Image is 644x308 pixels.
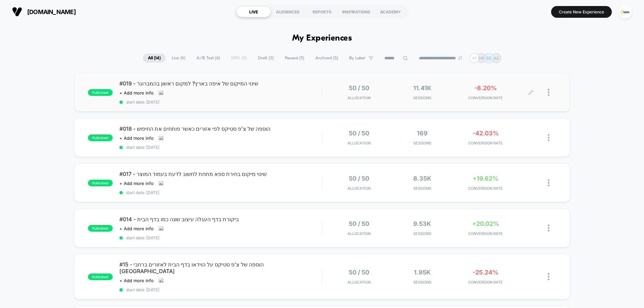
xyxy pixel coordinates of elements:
[373,6,408,17] div: ACADEMY
[119,190,322,195] span: start date: [DATE]
[119,226,154,231] span: + Add more info
[392,186,452,191] span: Sessions
[119,278,154,283] span: + Add more info
[455,280,516,285] span: CONVERSION RATE
[414,269,431,276] span: 1.95k
[473,130,499,137] span: -42.03%
[392,231,452,236] span: Sessions
[349,220,369,227] span: 50 / 50
[455,96,516,100] span: CONVERSION RATE
[548,89,549,96] img: close
[347,231,371,236] span: Allocation
[617,5,634,19] button: ppic
[119,125,322,132] span: #018 - הוספה של צ'פ סטיקס לפי אזורים כאשר פותחים את החיפוש
[413,84,431,91] span: 11.41k
[473,269,498,276] span: -25.24%
[392,96,452,100] span: Sessions
[455,186,516,191] span: CONVERSION RATE
[548,273,549,280] img: close
[417,130,428,137] span: 169
[27,8,76,15] span: [DOMAIN_NAME]
[392,280,452,285] span: Sessions
[88,273,113,280] span: published
[119,90,154,96] span: + Add more info
[12,7,22,17] img: Visually logo
[292,34,352,43] h1: My Experiences
[455,231,516,236] span: CONVERSION RATE
[413,175,431,182] span: 8.35k
[119,171,322,177] span: #017 - שינוי מיקום בחירת ספא מתחת לחשוב לדעת בעמוד המוצר
[167,54,191,63] span: Live ( 6 )
[88,134,113,141] span: published
[548,225,549,232] img: close
[143,54,166,63] span: All ( 14 )
[88,89,113,96] span: published
[119,80,322,87] span: #019 - שינוי המיקום של איפה בארץ? למקום ראשון בהמברוגר
[119,135,154,141] span: + Add more info
[349,130,369,137] span: 50 / 50
[413,220,431,227] span: 9.53k
[494,56,499,61] p: AS
[119,181,154,186] span: + Add more info
[551,6,612,18] button: Create New Experience
[469,53,479,63] div: + 1
[305,6,339,17] div: REPORTS
[347,280,371,285] span: Allocation
[119,287,322,292] span: start date: [DATE]
[349,269,369,276] span: 50 / 50
[339,6,373,17] div: INSPIRATIONS
[548,134,549,141] img: close
[347,96,371,100] span: Allocation
[347,186,371,191] span: Allocation
[192,54,225,63] span: A/B Test ( 6 )
[349,84,369,91] span: 50 / 50
[280,54,309,63] span: Paused ( 5 )
[271,6,305,17] div: AUDIENCES
[310,54,343,63] span: Archived ( 5 )
[458,56,462,60] img: end
[479,56,484,61] p: HB
[619,5,632,18] img: ppic
[472,220,499,227] span: +20.02%
[119,261,322,274] span: #15 - הוספה של צ'פ סטיקס על הוידאו בדף הבית לאזורים ברחבי [GEOGRAPHIC_DATA]
[88,180,113,186] span: published
[349,56,365,61] span: By Label
[347,141,371,145] span: Allocation
[392,141,452,145] span: Sessions
[88,225,113,232] span: published
[119,216,322,223] span: #014 - ביקורת בדף העגלה עיצוב שונה כמו בדף הבית
[119,145,322,150] span: start date: [DATE]
[119,235,322,240] span: start date: [DATE]
[349,175,369,182] span: 50 / 50
[473,175,498,182] span: +19.62%
[236,6,271,17] div: LIVE
[486,56,492,61] p: SS
[10,6,78,17] button: [DOMAIN_NAME]
[119,100,322,105] span: start date: [DATE]
[253,54,279,63] span: Draft ( 3 )
[548,179,549,186] img: close
[455,141,516,145] span: CONVERSION RATE
[474,84,497,91] span: -8.20%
